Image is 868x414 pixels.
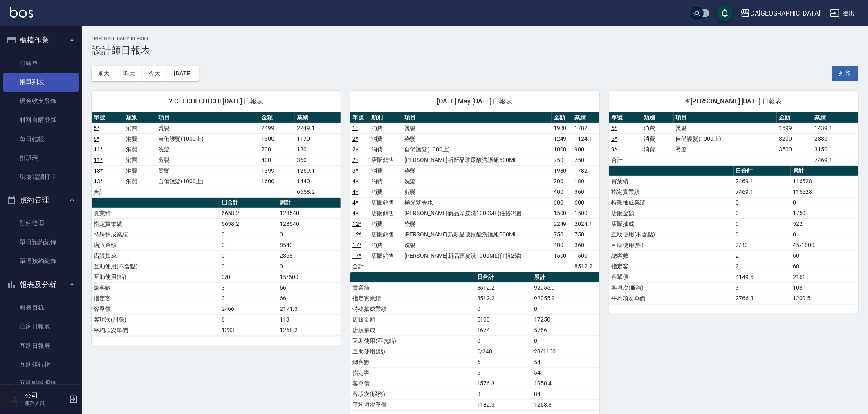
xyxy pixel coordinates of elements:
td: 4149.5 [734,272,791,282]
a: 每日結帳 [3,130,79,148]
button: save [717,5,733,21]
td: 0 [278,261,341,272]
td: 0 [532,304,599,314]
th: 金額 [777,112,812,123]
td: 1950.4 [532,378,599,389]
td: 2766.3 [734,293,791,304]
td: 750 [552,155,572,165]
td: 7469.1 [812,155,858,165]
a: 單日預約紀錄 [3,233,79,252]
td: 消費 [124,176,156,187]
td: 400 [259,155,295,165]
td: 54 [532,357,599,367]
td: 總客數 [609,250,734,261]
td: 3150 [812,144,858,155]
td: 自備護髮(1000上) [156,176,260,187]
td: 實業績 [350,282,475,293]
td: 消費 [369,133,402,144]
table: a dense table [350,112,599,272]
td: 1500 [572,250,599,261]
td: 合計 [92,187,124,197]
td: 0 [734,218,791,229]
img: Logo [10,7,33,18]
a: 現場電腦打卡 [3,167,79,186]
td: 0 [220,240,278,250]
td: 消費 [124,165,156,176]
td: 染髮 [402,165,552,176]
h3: 設計師日報表 [92,45,858,56]
a: 店家日報表 [3,317,79,336]
td: 600 [572,197,599,208]
td: 互助使用(不含點) [350,335,475,346]
td: 店販金額 [609,208,734,218]
td: 店販抽成 [609,218,734,229]
td: 360 [295,155,341,165]
th: 業績 [812,112,858,123]
td: 1124.1 [572,133,599,144]
td: 店販銷售 [369,197,402,208]
a: 單週預約紀錄 [3,252,79,270]
td: 15/600 [278,272,341,282]
td: 84 [532,389,599,399]
td: 45/1800 [791,240,858,250]
td: 2024.1 [572,218,599,229]
td: 消費 [369,165,402,176]
span: [DATE] May [DATE] 日報表 [360,97,590,106]
div: DA[GEOGRAPHIC_DATA] [750,8,820,18]
td: 7469.1 [734,176,791,187]
td: 2 [734,261,791,272]
td: 染髮 [402,218,552,229]
button: 昨天 [117,66,142,81]
td: 3 [734,282,791,293]
td: 平均項次單價 [350,399,475,410]
th: 日合計 [220,198,278,208]
a: 打帳單 [3,54,79,73]
td: 消費 [124,155,156,165]
td: 5766 [532,325,599,335]
td: 8512.2 [475,282,532,293]
td: 3 [220,293,278,304]
td: 店販抽成 [350,325,475,335]
th: 類別 [124,112,156,123]
td: 0 [220,261,278,272]
td: 6658.2 [220,218,278,229]
td: 0 [220,229,278,240]
td: [PERSON_NAME]斯新品玻尿酸洗護組500ML [402,229,552,240]
td: 客單價 [92,304,220,314]
a: 材料自購登錄 [3,110,79,129]
td: 113 [278,314,341,325]
td: 750 [572,229,599,240]
td: 1782 [572,123,599,133]
td: 2880 [812,133,858,144]
td: 2466 [220,304,278,314]
td: 1268.2 [278,325,341,335]
td: 6 [475,357,532,367]
td: 指定實業績 [609,187,734,197]
th: 業績 [572,112,599,123]
td: 合計 [609,155,641,165]
th: 累計 [278,198,341,208]
td: 0 [220,250,278,261]
td: 3500 [777,144,812,155]
td: 剪髮 [402,187,552,197]
td: 特殊抽成業績 [609,197,734,208]
button: 前天 [92,66,117,81]
td: 3 [220,282,278,293]
td: 0 [475,335,532,346]
h5: 公司 [25,391,67,400]
td: 360 [572,187,599,197]
td: 2161 [791,272,858,282]
td: 總客數 [92,282,220,293]
td: 400 [552,240,572,250]
td: 消費 [369,123,402,133]
td: 128540 [278,208,341,218]
td: 指定實業績 [92,218,220,229]
td: 360 [572,240,599,250]
th: 累計 [791,166,858,176]
td: 1500 [552,250,572,261]
td: 1249 [552,133,572,144]
a: 互助排行榜 [3,355,79,374]
td: 店販金額 [350,314,475,325]
td: 洗髮 [402,240,552,250]
td: 2 [734,250,791,261]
